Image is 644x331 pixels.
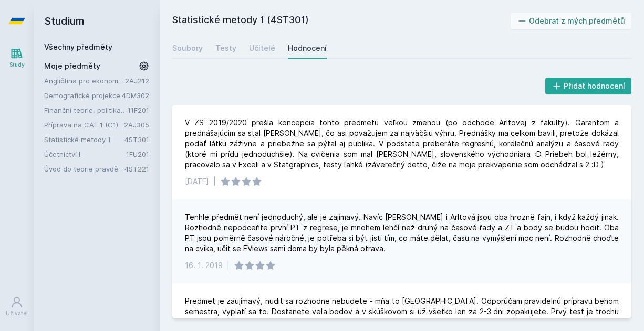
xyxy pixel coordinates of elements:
[124,165,149,173] a: 4ST221
[44,105,128,115] a: Finanční teorie, politika a instituce
[172,43,203,54] div: Soubory
[44,120,124,130] a: Příprava na CAE 1 (C1)
[215,43,236,54] div: Testy
[124,135,149,144] a: 4ST301
[249,43,275,54] div: Učitelé
[122,91,149,100] a: 4DM302
[288,38,327,59] a: Hodnocení
[185,118,619,170] div: V ZS 2019/2020 prešla koncepcia tohto predmetu veľkou zmenou (po odchode Arltovej z fakulty). Gar...
[44,164,124,174] a: Úvod do teorie pravděpodobnosti a matematické statistiky
[2,291,32,323] a: Uživatel
[172,38,203,59] a: Soubory
[511,13,632,29] button: Odebrat z mých předmětů
[213,176,216,187] div: |
[2,42,32,74] a: Study
[545,78,632,94] button: Přidat hodnocení
[227,260,230,271] div: |
[44,90,122,101] a: Demografické projekce
[125,77,149,85] a: 2AJ212
[9,61,25,69] div: Study
[124,121,149,129] a: 2AJ305
[128,106,149,114] a: 11F201
[249,38,275,59] a: Učitelé
[172,13,511,29] h2: Statistické metody 1 (4ST301)
[185,260,223,271] div: 16. 1. 2019
[6,309,28,317] div: Uživatel
[215,38,236,59] a: Testy
[44,61,100,71] span: Moje předměty
[44,76,125,86] a: Angličtina pro ekonomická studia 2 (B2/C1)
[185,176,209,187] div: [DATE]
[288,43,327,54] div: Hodnocení
[185,212,619,254] div: Tenhle předmět není jednoduchý, ale je zajímavý. Navíc [PERSON_NAME] i Arltová jsou oba hrozně fa...
[44,149,126,159] a: Účetnictví I.
[44,134,124,145] a: Statistické metody 1
[44,42,112,51] a: Všechny předměty
[126,150,149,158] a: 1FU201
